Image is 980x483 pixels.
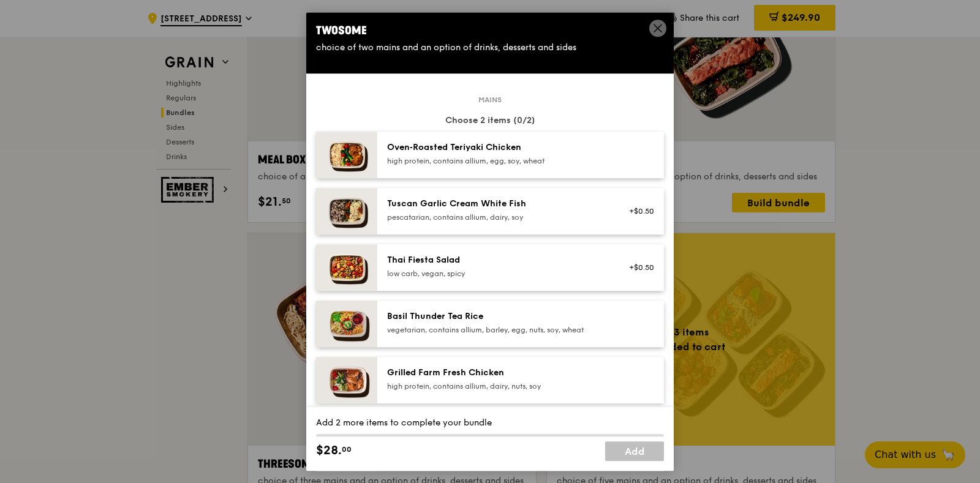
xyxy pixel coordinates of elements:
div: Basil Thunder Tea Rice [387,310,607,323]
img: daily_normal_HORZ-Basil-Thunder-Tea-Rice.jpg [316,301,377,347]
div: low carb, vegan, spicy [387,269,607,279]
a: Add [605,441,664,461]
div: Grilled Farm Fresh Chicken [387,367,607,379]
div: high protein, contains allium, dairy, nuts, soy [387,381,607,391]
div: Twosome [316,22,664,39]
div: Tuscan Garlic Cream White Fish [387,198,607,210]
div: Thai Fiesta Salad [387,254,607,266]
div: Oven‑Roasted Teriyaki Chicken [387,141,607,154]
div: vegetarian, contains allium, barley, egg, nuts, soy, wheat [387,325,607,335]
div: pescatarian, contains allium, dairy, soy [387,212,607,222]
img: daily_normal_Tuscan_Garlic_Cream_White_Fish__Horizontal_.jpg [316,188,377,234]
div: high protein, contains allium, egg, soy, wheat [387,156,607,166]
span: 00 [342,444,352,454]
div: Add 2 more items to complete your bundle [316,417,664,429]
img: daily_normal_Oven-Roasted_Teriyaki_Chicken__Horizontal_.jpg [316,132,377,178]
img: daily_normal_Thai_Fiesta_Salad__Horizontal_.jpg [316,244,377,291]
span: $28. [316,441,342,460]
div: Choose 2 items (0/2) [316,114,664,127]
span: Mains [473,95,507,105]
div: choice of two mains and an option of drinks, desserts and sides [316,42,664,54]
div: +$0.50 [622,263,654,272]
img: daily_normal_HORZ-Grilled-Farm-Fresh-Chicken.jpg [316,357,377,403]
div: +$0.50 [622,206,654,216]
